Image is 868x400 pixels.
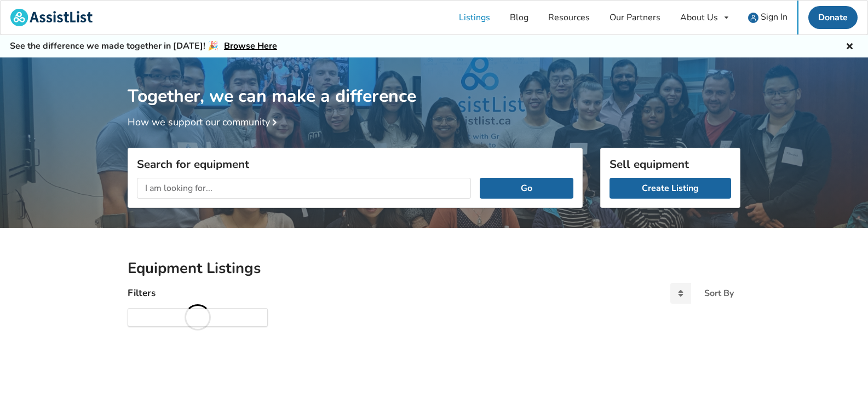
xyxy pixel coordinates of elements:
[738,1,797,34] a: user icon Sign In
[128,259,740,278] h2: Equipment Listings
[500,1,538,34] a: Blog
[480,178,573,199] button: Go
[128,287,156,299] h4: Filters
[137,157,573,171] h3: Search for equipment
[137,178,471,199] input: I am looking for...
[610,157,731,171] h3: Sell equipment
[680,13,718,22] div: About Us
[748,13,758,23] img: user icon
[704,289,734,298] div: Sort By
[128,115,281,129] a: How we support our community
[808,6,858,29] a: Donate
[10,9,93,26] img: assistlist-logo
[224,40,277,52] a: Browse Here
[600,1,670,34] a: Our Partners
[538,1,600,34] a: Resources
[128,57,740,107] h1: Together, we can make a difference
[610,178,731,199] a: Create Listing
[10,40,277,52] h5: See the difference we made together in [DATE]! 🎉
[761,11,787,23] span: Sign In
[449,1,500,34] a: Listings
